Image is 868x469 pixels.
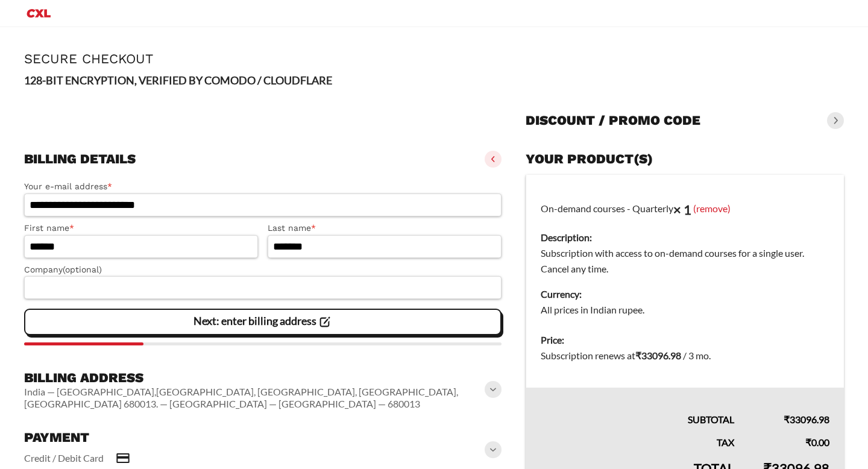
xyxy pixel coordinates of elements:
[24,386,487,410] vaadin-horizontal-layout: India — [GEOGRAPHIC_DATA],[GEOGRAPHIC_DATA], [GEOGRAPHIC_DATA], [GEOGRAPHIC_DATA], [GEOGRAPHIC_DA...
[526,388,749,427] th: Subtotal
[24,180,502,194] label: Your e-mail address
[541,332,829,348] dt: Price:
[683,350,709,361] span: / 3 mo
[24,74,332,87] strong: 128-BIT ENCRYPTION, VERIFIED BY COMODO / CLOUDFLARE
[526,112,700,129] h3: Discount / promo code
[526,175,844,326] td: On-demand courses - Quarterly
[63,265,102,274] span: (optional)
[24,151,136,168] h3: Billing details
[541,302,829,318] dd: All prices in Indian rupee.
[635,350,641,361] span: ₹
[673,201,691,218] strong: × 1
[693,202,731,213] a: (remove)
[268,221,502,235] label: Last name
[635,350,681,361] bdi: 33096.98
[784,414,790,425] span: ₹
[541,230,829,245] dt: Description:
[24,263,502,277] label: Company
[541,350,711,361] span: Subscription renews at .
[24,221,258,235] label: First name
[541,245,829,277] dd: Subscription with access to on-demand courses for a single user. Cancel any time.
[784,414,829,425] bdi: 33096.98
[24,309,502,335] vaadin-button: Next: enter billing address
[24,370,487,386] h3: Billing address
[24,51,844,66] h1: Secure Checkout
[541,286,829,302] dt: Currency:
